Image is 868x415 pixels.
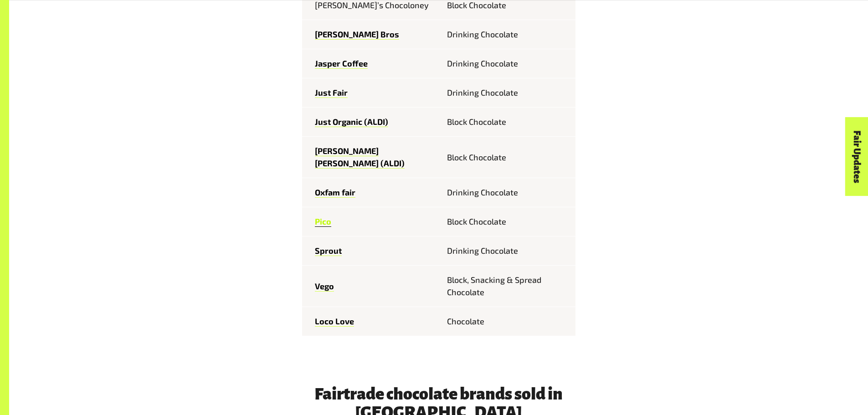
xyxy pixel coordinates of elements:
[439,307,575,336] td: Chocolate
[439,207,575,236] td: Block Chocolate
[315,216,331,227] a: Pico
[439,137,575,178] td: Block Chocolate
[439,108,575,137] td: Block Chocolate
[315,246,342,256] a: Sprout
[439,178,575,207] td: Drinking Chocolate
[439,236,575,266] td: Drinking Chocolate
[315,29,399,40] a: [PERSON_NAME] Bros
[439,78,575,108] td: Drinking Chocolate
[315,58,368,69] a: Jasper Coffee
[315,146,405,169] a: [PERSON_NAME] [PERSON_NAME] (ALDI)
[315,87,348,98] a: Just Fair
[439,20,575,49] td: Drinking Chocolate
[315,316,354,327] a: Loco Love
[315,187,355,198] a: Oxfam fair
[439,49,575,78] td: Drinking Chocolate
[315,117,388,127] a: Just Organic (ALDI)
[315,281,334,292] a: Vego
[439,266,575,307] td: Block, Snacking & Spread Chocolate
